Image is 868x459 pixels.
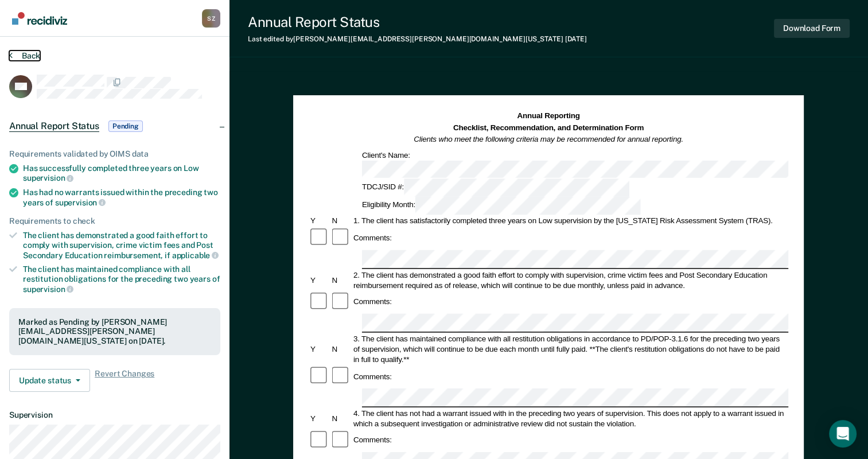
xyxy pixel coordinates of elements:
[23,264,220,294] div: The client has maintained compliance with all restitution obligations for the preceding two years of
[517,112,580,120] strong: Annual Reporting
[23,173,73,182] span: supervision
[23,164,220,183] div: Has successfully completed three years on Low
[829,420,857,448] div: Open Intercom Messenger
[414,135,684,143] em: Clients who meet the following criteria may be recommended for annual reporting.
[9,50,40,61] button: Back
[23,231,220,260] div: The client has demonstrated a good faith effort to comply with supervision, crime victim fees and...
[95,369,154,392] span: Revert Changes
[352,270,788,290] div: 2. The client has demonstrated a good faith effort to comply with supervision, crime victim fees ...
[352,333,788,364] div: 3. The client has maintained compliance with all restitution obligations in accordance to PD/POP-...
[352,216,788,226] div: 1. The client has satisfactorily completed three years on Low supervision by the [US_STATE] Risk ...
[9,369,90,392] button: Update status
[108,120,143,132] span: Pending
[202,9,220,28] button: Profile dropdown button
[330,275,352,285] div: N
[352,371,394,382] div: Comments:
[9,120,99,132] span: Annual Report Status
[360,179,631,197] div: TDCJ/SID #:
[453,123,644,132] strong: Checklist, Recommendation, and Determination Form
[352,233,394,243] div: Comments:
[330,344,352,354] div: N
[202,9,220,28] div: S Z
[360,197,643,215] div: Eligibility Month:
[565,35,587,43] span: [DATE]
[248,35,587,43] div: Last edited by [PERSON_NAME][EMAIL_ADDRESS][PERSON_NAME][DOMAIN_NAME][US_STATE]
[172,251,219,260] span: applicable
[330,216,352,226] div: N
[309,275,330,285] div: Y
[9,149,220,159] div: Requirements validated by OIMS data
[309,344,330,354] div: Y
[352,435,394,445] div: Comments:
[9,410,220,420] dt: Supervision
[23,188,220,207] div: Has had no warrants issued within the preceding two years of
[248,14,587,30] div: Annual Report Status
[774,19,850,38] button: Download Form
[9,216,220,226] div: Requirements to check
[12,12,67,25] img: Recidiviz
[23,285,73,294] span: supervision
[330,413,352,423] div: N
[309,216,330,226] div: Y
[309,413,330,423] div: Y
[55,198,106,207] span: supervision
[352,408,788,429] div: 4. The client has not had a warrant issued with in the preceding two years of supervision. This d...
[352,297,394,307] div: Comments:
[18,317,211,346] div: Marked as Pending by [PERSON_NAME][EMAIL_ADDRESS][PERSON_NAME][DOMAIN_NAME][US_STATE] on [DATE].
